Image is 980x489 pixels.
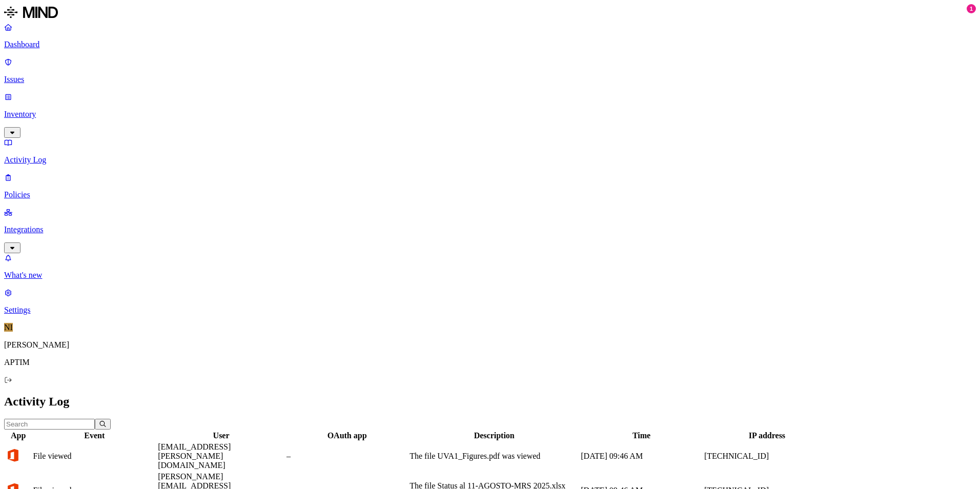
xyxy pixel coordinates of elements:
[4,155,976,165] p: Activity Log
[4,75,976,84] p: Issues
[4,23,976,49] a: Dashboard
[4,305,976,315] p: Settings
[287,431,407,440] div: OAuth app
[4,92,976,136] a: Inventory
[4,271,976,280] p: What's new
[4,225,976,234] p: Integrations
[967,4,976,13] div: 1
[4,173,976,199] a: Policies
[287,452,291,460] span: –
[4,57,976,84] a: Issues
[581,431,702,440] div: Time
[4,4,976,23] a: MIND
[4,358,976,367] p: APTIM
[33,452,156,461] div: File viewed
[4,419,95,430] input: Search
[4,208,976,252] a: Integrations
[4,40,976,49] p: Dashboard
[4,110,976,119] p: Inventory
[410,452,579,461] div: The file UVA1_Figures.pdf was viewed
[581,452,643,460] span: [DATE] 09:46 AM
[4,138,976,165] a: Activity Log
[4,323,13,332] span: NI
[6,431,31,440] div: App
[4,190,976,199] p: Policies
[4,395,976,409] h2: Activity Log
[158,431,284,440] div: User
[4,288,976,315] a: Settings
[158,442,231,470] span: [EMAIL_ADDRESS][PERSON_NAME][DOMAIN_NAME]
[704,452,830,461] div: [TECHNICAL_ID]
[6,448,20,462] img: office-365.svg
[4,253,976,280] a: What's new
[33,431,156,440] div: Event
[410,431,579,440] div: Description
[4,4,58,21] img: MIND
[704,431,830,440] div: IP address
